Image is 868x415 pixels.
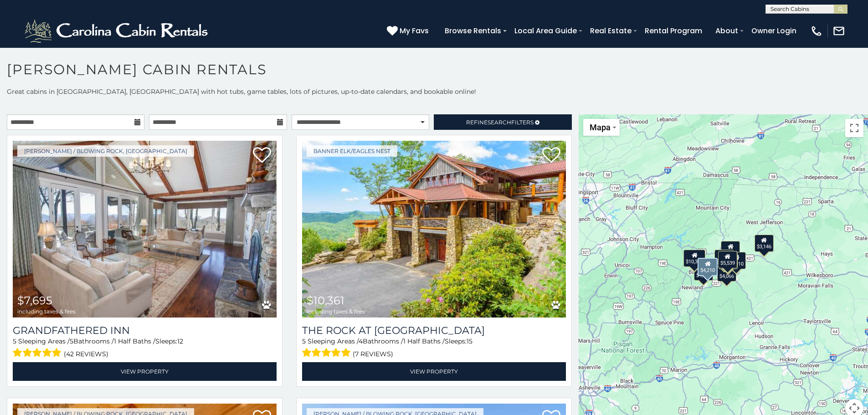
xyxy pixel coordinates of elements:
[718,251,737,268] div: $5,539
[64,348,108,360] span: (42 reviews)
[542,146,560,165] a: Add to favorites
[845,119,863,137] button: Ativar a visualização em tela cheia
[302,337,306,345] span: 5
[698,257,718,276] div: $4,210
[177,337,183,345] span: 12
[387,25,431,37] a: My Favs
[719,252,738,269] div: $7,695
[694,263,714,280] div: $4,386
[590,123,611,132] span: Mapa
[684,249,706,266] div: $10,361
[17,308,76,314] span: including taxes & fees
[359,337,363,345] span: 4
[17,145,194,157] a: [PERSON_NAME] / Blowing Rock, [GEOGRAPHIC_DATA]
[466,119,534,126] span: Refine Filters
[747,23,801,39] a: Owner Login
[307,145,397,157] a: Banner Elk/Eagles Nest
[510,23,581,39] a: Local Area Guide
[302,141,566,318] img: The Rock at Eagles Nest
[13,337,16,345] span: 5
[467,337,473,345] span: 15
[17,294,52,307] span: $7,695
[810,25,823,37] img: phone-regular-white.png
[488,119,511,126] span: Search
[440,23,506,39] a: Browse Rentals
[640,23,707,39] a: Rental Program
[70,337,73,345] span: 5
[755,235,774,252] div: $3,146
[307,308,365,314] span: including taxes & fees
[302,362,566,381] a: View Property
[715,249,734,266] div: $4,190
[717,264,736,281] div: $4,066
[711,23,743,39] a: About
[13,141,277,318] a: Grandfathered Inn $7,695 including taxes & fees
[832,25,845,37] img: mail-regular-white.png
[302,324,566,337] a: The Rock at [GEOGRAPHIC_DATA]
[302,324,566,337] h3: The Rock at Eagles Nest
[13,324,277,337] a: Grandfathered Inn
[253,146,271,165] a: Add to favorites
[400,25,429,36] span: My Favs
[23,17,212,45] img: White-1-2.png
[434,114,571,130] a: RefineSearchFilters
[13,141,277,318] img: Grandfathered Inn
[403,337,445,345] span: 1 Half Baths /
[302,337,566,360] div: Sleeping Areas / Bathrooms / Sleeps:
[721,241,740,258] div: $4,786
[307,294,344,307] span: $10,361
[586,23,636,39] a: Real Estate
[114,337,155,345] span: 1 Half Baths /
[13,337,277,360] div: Sleeping Areas / Bathrooms / Sleeps:
[13,362,277,381] a: View Property
[583,119,620,136] button: Alterar estilo do mapa
[353,348,393,360] span: (7 reviews)
[302,141,566,318] a: The Rock at Eagles Nest $10,361 including taxes & fees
